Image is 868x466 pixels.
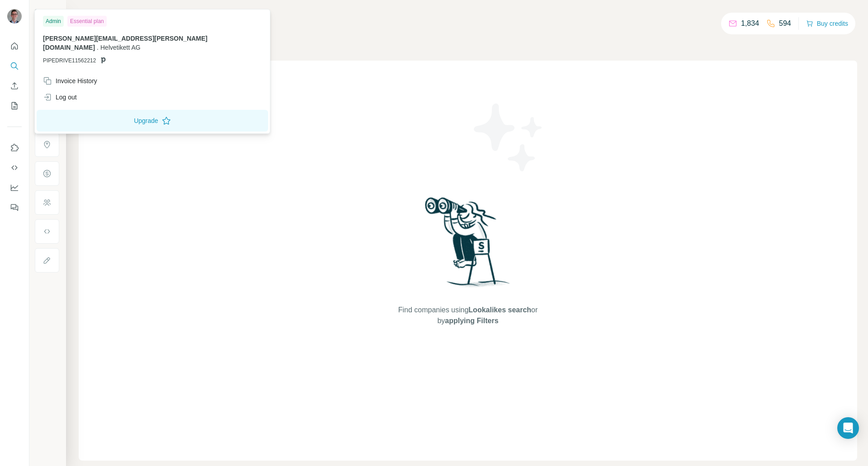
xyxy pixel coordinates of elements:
[7,199,22,216] button: Feedback
[445,317,498,325] span: applying Filters
[43,93,77,102] div: Log out
[100,44,141,51] span: Helvetikett AG
[7,98,22,114] button: My lists
[806,17,848,30] button: Buy credits
[468,97,549,178] img: Surfe Illustration - Stars
[7,9,22,24] img: Avatar
[7,78,22,94] button: Enrich CSV
[43,16,64,27] div: Admin
[7,140,22,156] button: Use Surfe on LinkedIn
[28,5,65,19] button: Show
[7,160,22,176] button: Use Surfe API
[741,18,759,29] p: 1,834
[779,18,791,29] p: 594
[37,110,268,132] button: Upgrade
[396,305,540,326] span: Find companies using or by
[43,56,96,65] span: PIPEDRIVE11562212
[79,11,857,24] h4: Search
[468,306,531,314] span: Lookalikes search
[43,76,97,85] div: Invoice History
[97,44,99,51] span: .
[67,16,107,27] div: Essential plan
[837,417,859,439] div: Open Intercom Messenger
[7,38,22,54] button: Quick start
[421,195,515,296] img: Surfe Illustration - Woman searching with binoculars
[7,179,22,196] button: Dashboard
[43,35,208,51] span: [PERSON_NAME][EMAIL_ADDRESS][PERSON_NAME][DOMAIN_NAME]
[7,58,22,74] button: Search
